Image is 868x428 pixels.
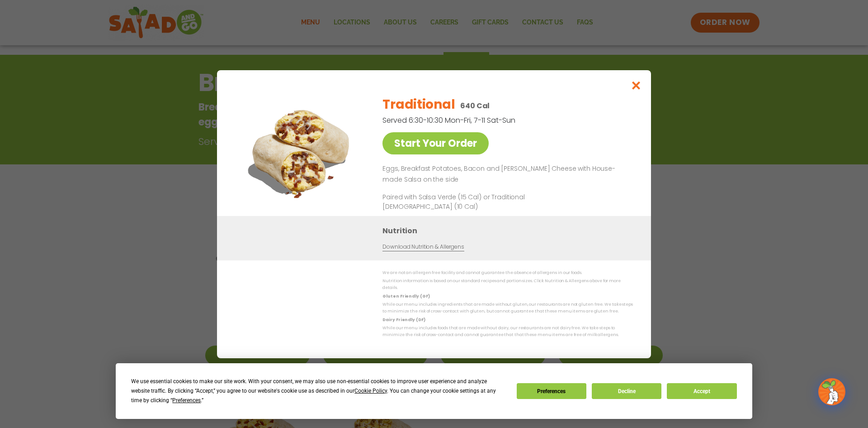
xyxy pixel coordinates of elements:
p: We are not an allergen free facility and cannot guarantee the absence of allergens in our foods. [382,269,633,276]
div: We use essential cookies to make our site work. With your consent, we may also use non-essential ... [131,377,505,405]
a: Start Your Order [382,132,489,154]
div: Cookie Consent Prompt [116,363,752,419]
img: Featured product photo for Traditional [237,88,364,216]
p: While our menu includes ingredients that are made without gluten, our restaurants are not gluten ... [382,301,633,315]
strong: Dairy Friendly (DF) [382,317,425,322]
p: While our menu includes foods that are made without dairy, our restaurants are not dairy free. We... [382,325,633,339]
span: Preferences [172,397,201,404]
h3: Nutrition [382,225,637,236]
span: Cookie Policy [354,388,387,394]
p: Paired with Salsa Verde (15 Cal) or Traditional [DEMOGRAPHIC_DATA] (10 Cal) [382,192,550,211]
button: Preferences [517,383,586,399]
p: Served 6:30-10:30 Mon-Fri, 7-11 Sat-Sun [382,115,586,126]
button: Close modal [622,70,651,101]
p: Nutrition information is based on our standard recipes and portion sizes. Click Nutrition & Aller... [382,278,633,292]
p: Eggs, Breakfast Potatoes, Bacon and [PERSON_NAME] Cheese with House-made Salsa on the side [382,164,629,185]
strong: Gluten Friendly (GF) [382,293,429,298]
h2: Traditional [382,95,455,114]
button: Accept [667,383,736,399]
button: Decline [592,383,661,399]
p: 640 Cal [460,100,490,111]
img: wpChatIcon [819,379,844,404]
a: Download Nutrition & Allergens [382,242,464,251]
